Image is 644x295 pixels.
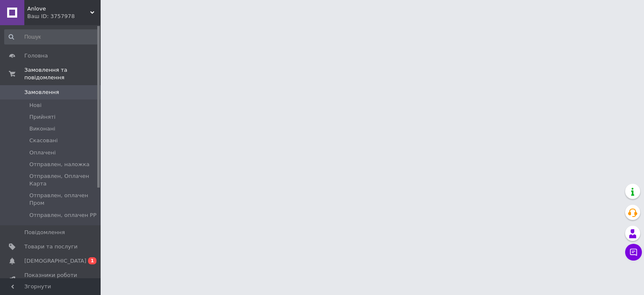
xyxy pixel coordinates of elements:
span: Отправлен, Оплачен Карта [29,172,98,188]
input: Пошук [4,29,99,44]
span: Anlove [27,5,90,13]
span: Оплачені [29,149,56,157]
span: Отправлен, оплачен Пром [29,192,98,207]
span: Виконані [29,125,55,133]
div: Ваш ID: 3757978 [27,13,101,20]
span: Замовлення [24,89,59,96]
span: Головна [24,52,48,60]
span: Отправлен, наложка [29,161,90,168]
span: 1 [88,257,96,264]
span: Нові [29,102,42,109]
span: Повідомлення [24,229,65,236]
span: Скасовані [29,137,58,144]
span: Отправлен, оплачен РР [29,211,96,219]
span: Замовлення та повідомлення [24,66,101,81]
span: [DEMOGRAPHIC_DATA] [24,257,86,265]
span: Товари та послуги [24,243,78,251]
span: Прийняті [29,113,55,121]
span: Показники роботи компанії [24,272,78,287]
button: Чат з покупцем [625,244,642,261]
